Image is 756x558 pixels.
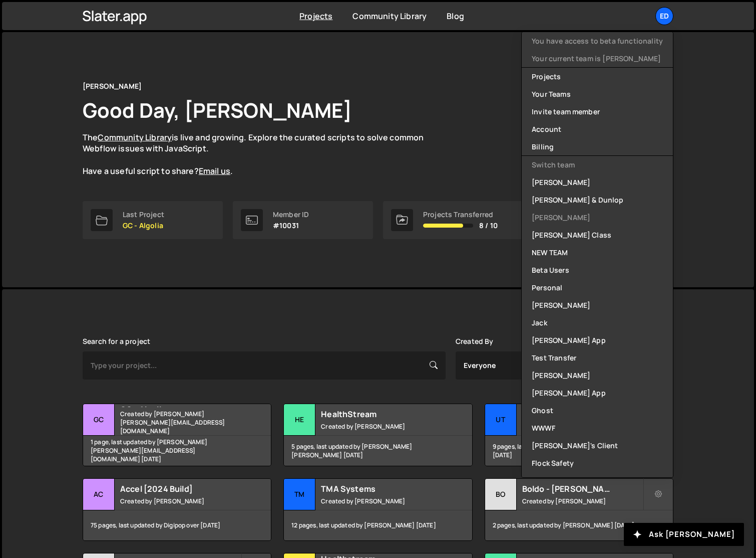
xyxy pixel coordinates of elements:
a: Blog [447,11,464,22]
a: [PERSON_NAME]'s Client [522,437,673,454]
div: 9 pages, last updated by [PERSON_NAME] about [DATE] [485,436,673,466]
p: The is live and growing. Explore the curated scripts to solve common Webflow issues with JavaScri... [83,132,443,177]
a: Email us [199,165,230,176]
a: WWWF [522,419,673,437]
a: TM TMA Systems Created by [PERSON_NAME] 12 pages, last updated by [PERSON_NAME] [DATE] [283,478,472,541]
a: Invite team member [522,103,673,120]
a: Billing [522,138,673,155]
h2: Boldo - [PERSON_NAME] Example [522,483,643,494]
small: Created by [PERSON_NAME] [120,497,241,505]
h2: GC - Algolia [120,404,241,407]
a: NEW TEAM [522,244,673,261]
div: Member ID [273,211,309,219]
div: 12 pages, last updated by [PERSON_NAME] [DATE] [284,510,472,540]
small: Created by [PERSON_NAME] [522,497,643,505]
div: TM [284,479,315,510]
div: He [284,404,315,436]
a: [PERSON_NAME] [522,173,673,191]
small: Created by [PERSON_NAME] [321,497,442,505]
h1: Good Day, [PERSON_NAME] [83,96,352,124]
a: Ut Utility - New website Created by [PERSON_NAME] 9 pages, last updated by [PERSON_NAME] about [D... [485,404,673,466]
p: #10031 [273,222,309,230]
div: Ut [485,404,517,436]
h2: HealthStream [321,409,442,420]
a: Your Teams [522,85,673,103]
div: [PERSON_NAME] [83,80,142,92]
div: 1 page, last updated by [PERSON_NAME] [PERSON_NAME][EMAIL_ADDRESS][DOMAIN_NAME] [DATE] [83,436,271,466]
div: 2 pages, last updated by [PERSON_NAME] [DATE] [485,510,673,540]
a: Palette Test [522,472,673,489]
a: Flock Safety [522,454,673,472]
a: Personal [522,279,673,296]
small: Created by [PERSON_NAME] [321,422,442,431]
a: Bo Boldo - [PERSON_NAME] Example Created by [PERSON_NAME] 2 pages, last updated by [PERSON_NAME] ... [485,478,673,541]
a: [PERSON_NAME] [522,366,673,384]
a: Jack [522,314,673,331]
a: Account [522,120,673,138]
h2: TMA Systems [321,483,442,494]
a: Projects [522,68,673,85]
button: Ask [PERSON_NAME] [624,523,744,546]
a: Last Project GC - Algolia [83,201,223,239]
small: Created by [PERSON_NAME] [PERSON_NAME][EMAIL_ADDRESS][DOMAIN_NAME] [120,410,241,435]
div: 5 pages, last updated by [PERSON_NAME] [PERSON_NAME] [DATE] [284,436,472,466]
a: Community Library [352,11,427,22]
a: Ed [655,7,673,25]
label: Search for a project [83,337,150,345]
div: Ac [83,479,115,510]
div: GC [83,404,115,436]
a: [PERSON_NAME] [522,296,673,314]
a: He HealthStream Created by [PERSON_NAME] 5 pages, last updated by [PERSON_NAME] [PERSON_NAME] [DATE] [283,404,472,466]
a: Test Transfer [522,349,673,366]
p: GC - Algolia [123,222,164,230]
a: Ghost [522,402,673,419]
label: Created By [456,337,494,345]
a: [PERSON_NAME] App [522,331,673,349]
input: Type your project... [83,351,446,380]
a: [PERSON_NAME] & Dunlop [522,191,673,209]
div: 75 pages, last updated by Digipop over [DATE] [83,510,271,540]
span: 8 / 10 [479,222,498,230]
a: [PERSON_NAME] Class [522,226,673,244]
a: Beta Users [522,261,673,279]
a: Projects [299,11,332,22]
div: Last Project [123,211,164,219]
a: Ac Accel [2024 Build] Created by [PERSON_NAME] 75 pages, last updated by Digipop over [DATE] [83,478,271,541]
h2: Accel [2024 Build] [120,483,241,494]
a: [PERSON_NAME] App [522,384,673,402]
a: Community Library [98,132,172,143]
div: Projects Transferred [423,211,498,219]
div: Bo [485,479,517,510]
a: GC GC - Algolia Created by [PERSON_NAME] [PERSON_NAME][EMAIL_ADDRESS][DOMAIN_NAME] 1 page, last u... [83,404,271,466]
